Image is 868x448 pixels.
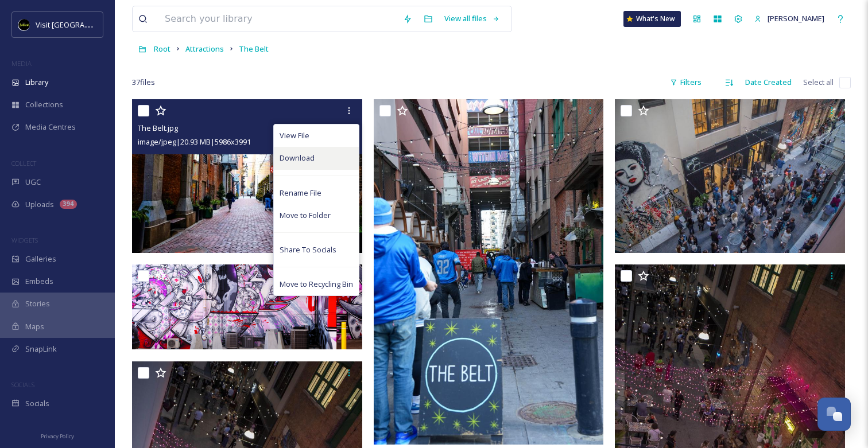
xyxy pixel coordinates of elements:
span: Galleries [25,254,56,264]
img: The Belt_Bill Bowen (26).jpg [615,99,845,253]
span: SnapLink [25,344,57,354]
a: Privacy Policy [41,428,74,442]
span: Library [25,77,48,88]
span: SOCIALS [11,380,34,389]
span: Move to Recycling Bin [280,279,353,290]
span: Root [154,44,170,54]
a: The Belt [239,42,269,56]
span: Visit [GEOGRAPHIC_DATA] [36,19,125,30]
button: Open Chat [817,398,851,431]
a: View all files [439,7,506,30]
span: Move to Folder [280,210,331,221]
span: Download [280,153,315,163]
a: Root [154,42,170,56]
span: The Belt [239,44,269,54]
img: VISIT%20DETROIT%20LOGO%20-%20BLACK%20BACKGROUND.png [18,19,30,30]
input: Search your library [159,6,397,32]
span: Attractions [185,44,224,54]
span: image/jpeg | 20.93 MB | 5986 x 3991 [138,137,251,147]
span: Media Centres [25,122,76,133]
span: Collections [25,99,63,110]
span: Share To Socials [280,244,336,255]
span: WIDGETS [11,236,38,244]
span: [PERSON_NAME] [768,13,824,24]
span: Maps [25,321,44,332]
span: 37 file s [132,77,155,88]
span: The Belt.jpg [138,123,178,133]
span: COLLECT [11,159,36,167]
img: The Belt.jpg [132,99,362,253]
span: Stories [25,298,50,309]
span: View File [280,130,309,141]
a: What's New [623,11,681,27]
div: 394 [60,200,77,209]
span: UGC [25,177,41,188]
span: Uploads [25,199,54,210]
span: Select all [803,77,834,88]
a: [PERSON_NAME] [749,7,830,30]
div: Date Created [739,71,797,94]
div: Filters [664,71,707,94]
span: Privacy Policy [41,433,74,440]
span: Socials [25,398,49,409]
span: MEDIA [11,59,32,68]
img: The Belt_Bill Bowen (3).jpg [132,264,362,350]
span: Embeds [25,276,53,287]
span: Rename File [280,188,321,198]
a: Attractions [185,42,224,56]
img: The Belt [374,99,604,445]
